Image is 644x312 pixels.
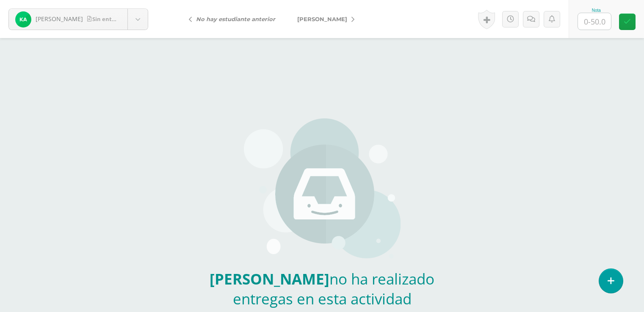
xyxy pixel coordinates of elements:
span: [PERSON_NAME] [36,15,83,23]
a: No hay estudiante anterior [182,9,286,29]
input: 0-50.0 [578,13,611,30]
a: [PERSON_NAME]Sin entrega [9,9,148,30]
h2: no ha realizado entregas en esta actividad [197,269,447,309]
span: [PERSON_NAME] [297,16,347,22]
a: [PERSON_NAME] [286,9,361,29]
img: c302733c7bd9e2b293d6b8688e7b4f00.png [15,11,31,27]
b: [PERSON_NAME] [210,269,329,289]
i: No hay estudiante anterior [196,16,275,22]
img: stages.png [244,118,401,262]
div: Nota [578,8,615,13]
span: Sin entrega [87,15,124,23]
